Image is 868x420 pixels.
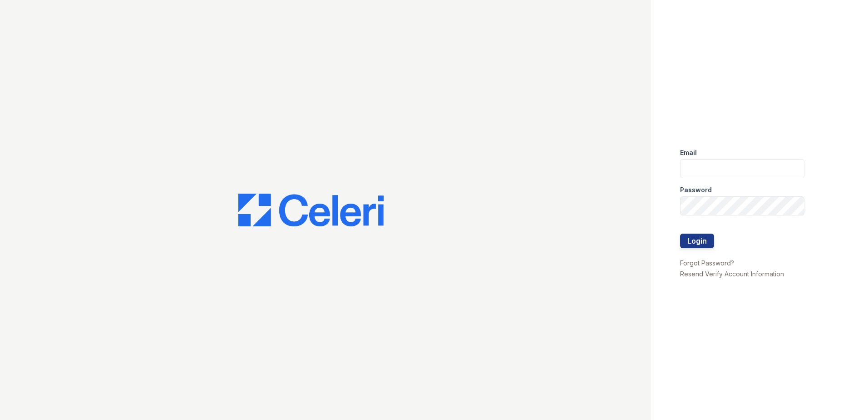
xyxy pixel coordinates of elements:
[680,185,712,195] label: Password
[680,259,734,267] a: Forgot Password?
[238,194,384,226] img: CE_Logo_Blue-a8612792a0a2168367f1c8372b55b34899dd931a85d93a1a3d3e32e68fde9ad4.png
[680,270,784,278] a: Resend Verify Account Information
[680,234,714,248] button: Login
[680,148,697,157] label: Email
